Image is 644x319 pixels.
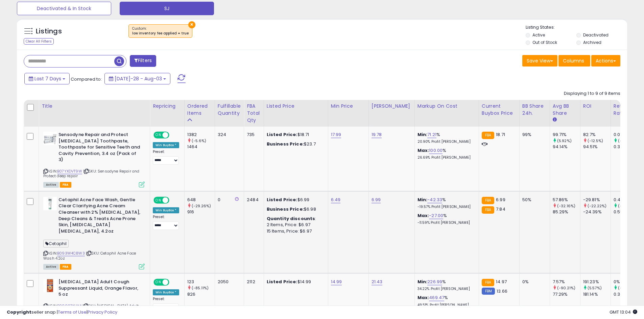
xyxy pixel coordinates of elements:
[43,182,59,188] span: All listings currently available for purchase on Amazon
[168,197,179,203] span: OFF
[614,132,641,138] div: 0.07%
[43,240,69,247] span: Cetaphil
[557,285,575,291] small: (-90.21%)
[247,279,259,285] div: 2112
[187,144,215,150] div: 1464
[372,278,383,285] a: 21.43
[120,2,214,15] button: SJ
[43,279,57,292] img: 41d1punL2tL._SL40_.jpg
[553,144,580,150] div: 94.14%
[43,132,145,187] div: ASIN:
[614,197,641,203] div: 0.46%
[522,132,545,138] div: 99%
[58,279,141,299] b: [MEDICAL_DATA] Adult Cough Suppressant Liquid, Orange Flavor, 5 oz
[7,309,117,316] div: seller snap | |
[553,117,557,123] small: Avg BB Share.
[154,132,163,138] span: ON
[482,206,494,214] small: FBA
[153,289,179,295] div: Win BuyBox *
[418,278,428,285] b: Min:
[429,212,443,219] a: -27.00
[418,147,429,154] b: Max:
[418,131,428,138] b: Min:
[418,294,429,301] b: Max:
[583,32,609,38] label: Deactivated
[564,90,620,97] div: Displaying 1 to 9 of 9 items
[418,196,428,203] b: Min:
[583,39,601,45] label: Archived
[418,279,474,291] div: %
[331,278,342,285] a: 14.99
[187,197,215,203] div: 648
[418,295,474,307] div: %
[267,141,323,147] div: $23.7
[372,103,412,110] div: [PERSON_NAME]
[218,132,239,138] div: 324
[187,132,215,138] div: 1382
[188,21,195,28] button: ×
[115,75,162,82] span: [DATE]-28 - Aug-03
[532,39,557,45] label: Out of Stock
[583,132,611,138] div: 82.7%
[553,279,580,285] div: 7.57%
[618,138,636,143] small: (-79.41%)
[496,278,507,285] span: 14.97
[496,206,505,212] span: 7.84
[187,209,215,215] div: 916
[7,309,31,315] strong: Copyright
[154,280,163,285] span: ON
[583,103,608,110] div: ROI
[558,55,590,67] button: Columns
[267,197,323,203] div: $6.99
[267,279,323,285] div: $14.99
[588,285,602,291] small: (5.57%)
[591,55,620,67] button: Actions
[553,103,577,117] div: Avg BB Share
[583,291,611,297] div: 181.14%
[24,38,54,45] div: Clear All Filters
[153,207,179,213] div: Win BuyBox *
[429,294,444,301] a: 469.47
[192,203,211,209] small: (-29.26%)
[418,287,474,291] p: 34.22% Profit [PERSON_NAME]
[71,76,102,82] span: Compared to:
[58,197,141,236] b: Cetaphil Acne Face Wash, Gentle Clear Clarifying Acne Cream Cleanser with 2% [MEDICAL_DATA], Deep...
[58,309,87,315] a: Terms of Use
[267,222,323,228] div: 2 Items, Price: $6.97
[614,291,641,297] div: 0.36%
[418,132,474,144] div: %
[418,205,474,209] p: -19.57% Profit [PERSON_NAME]
[418,148,474,160] div: %
[43,264,59,270] span: All listings currently available for purchase on Amazon
[553,209,580,215] div: 85.29%
[429,147,443,154] a: 100.00
[482,132,494,139] small: FBA
[522,103,547,117] div: BB Share 24h.
[496,196,505,203] span: 6.99
[168,280,179,285] span: OFF
[104,73,170,84] button: [DATE]-28 - Aug-03
[36,27,62,36] h5: Listings
[331,103,366,110] div: Min Price
[267,228,323,234] div: 15 Items, Price: $6.97
[57,250,85,256] a: B093W4C8W3
[588,138,603,143] small: (-12.5%)
[153,150,179,165] div: Preset:
[153,103,182,110] div: Repricing
[418,139,474,144] p: 20.90% Profit [PERSON_NAME]
[43,168,140,179] span: | SKU: Sensodyne Repair and Protect deep repair
[267,196,297,203] b: Listed Price:
[187,103,212,117] div: Ordered Items
[331,196,341,203] a: 6.49
[372,196,381,203] a: 6.99
[563,57,584,64] span: Columns
[192,285,209,291] small: (-85.11%)
[43,250,136,261] span: | SKU: Cetaphil Acne Face Wash 4.2oz
[522,279,545,285] div: 0%
[583,209,611,215] div: -24.39%
[60,264,71,270] span: FBA
[267,206,304,212] b: Business Price:
[583,144,611,150] div: 94.51%
[418,213,474,225] div: %
[522,55,557,67] button: Save View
